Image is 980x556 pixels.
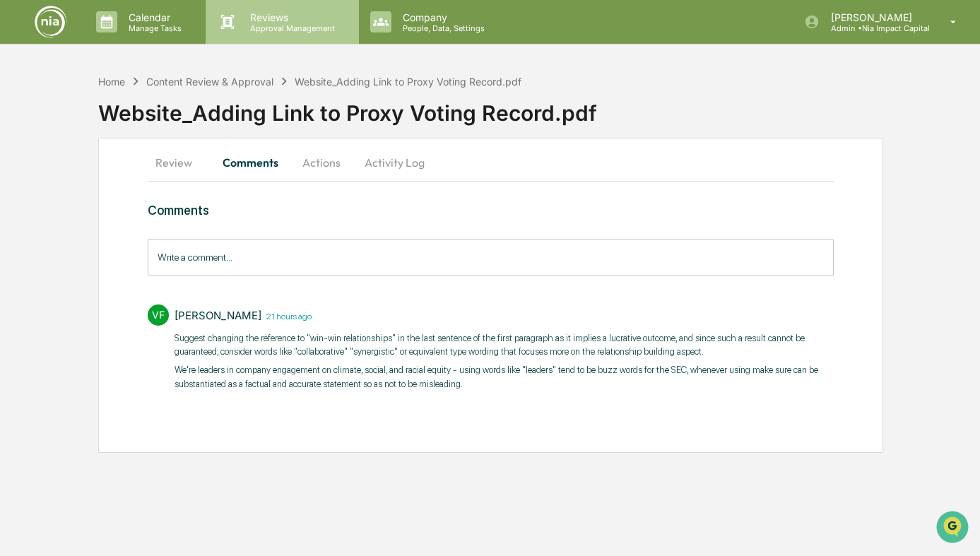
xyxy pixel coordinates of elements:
[148,304,169,326] div: VF
[240,112,257,129] button: Start new chat
[935,509,973,548] iframe: Open customer support
[117,11,189,23] p: Calendar
[102,179,114,191] div: 🗄️
[175,363,834,391] p: We're leaders in company engagement on climate, social, and racial equity - using words like "lea...
[28,205,89,219] span: Data Lookup
[211,146,290,179] button: Comments
[391,11,492,23] p: Company
[100,239,171,250] a: Powered byPylon
[820,11,930,23] p: [PERSON_NAME]
[175,331,834,359] p: Suggest changing the reference to "win-win relationships" in the last sentence of the first parag...
[8,199,95,225] a: 🔎Data Lookup
[34,5,68,39] img: logo
[14,30,257,52] p: How can we help?
[820,23,930,33] p: Admin • Nia Impact Capital
[239,11,342,23] p: Reviews
[290,146,353,179] button: Actions
[117,23,189,33] p: Manage Tasks
[148,146,211,179] button: Review
[391,23,492,33] p: People, Data, Settings
[8,172,97,198] a: 🖐️Preclearance
[117,178,175,192] span: Attestations
[14,179,25,191] div: 🖐️
[146,76,273,88] div: Content Review & Approval
[353,146,436,179] button: Activity Log
[141,239,171,250] span: Pylon
[48,122,179,134] div: We're available if you need us!
[14,108,40,134] img: 1746055101610-c473b297-6a78-478c-a979-82029cc54cd1
[48,108,232,122] div: Start new chat
[98,89,980,126] div: Website_Adding Link to Proxy Voting Record.pdf
[148,146,834,179] div: secondary tabs example
[98,76,125,88] div: Home
[239,23,342,33] p: Approval Management
[14,206,25,218] div: 🔎
[295,76,521,88] div: Website_Adding Link to Proxy Voting Record.pdf
[28,178,91,192] span: Preclearance
[261,309,312,321] time: Tuesday, September 2, 2025 at 4:17:14 PM CDT
[97,172,181,198] a: 🗄️Attestations
[148,203,834,218] h3: Comments
[175,309,261,322] div: [PERSON_NAME]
